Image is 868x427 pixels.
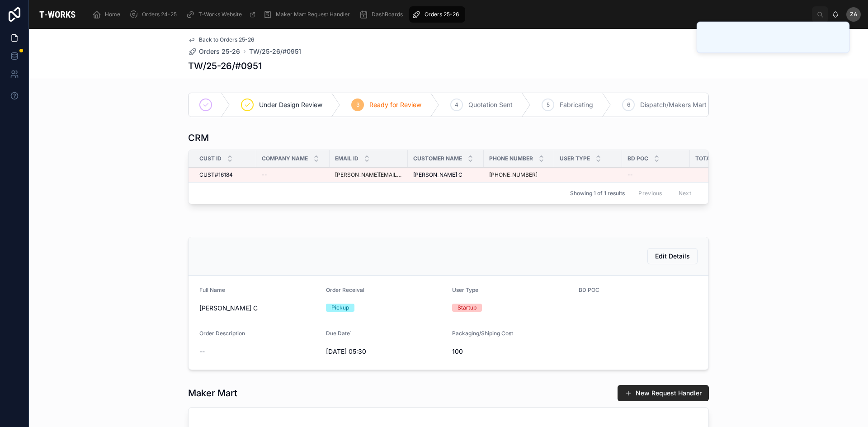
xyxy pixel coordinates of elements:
[409,6,465,23] a: Orders 25-26
[249,47,301,56] a: TW/25-26/#0951
[640,100,707,109] span: Dispatch/Makers Mart
[331,304,349,312] div: Pickup
[188,387,237,399] h1: Maker Mart
[199,36,255,43] span: Back to Orders 25-26
[547,101,550,108] span: 5
[188,36,255,43] a: Back to Orders 25-26
[850,11,858,18] span: Za
[199,330,245,337] span: Order Description
[198,11,242,18] span: T-Works Website
[188,60,262,72] h1: TW/25-26/#0951
[127,6,183,23] a: Orders 24-25
[188,47,240,56] a: Orders 25-26
[369,100,421,109] span: Ready for Review
[560,155,590,162] span: User Type
[259,100,322,109] span: Under Design Review
[455,101,458,108] span: 4
[335,155,359,162] span: Email ID
[86,5,812,24] div: scrollable content
[452,286,478,293] span: User Type
[276,11,350,18] span: Maker Mart Request Handler
[458,304,476,312] div: Startup
[142,11,177,18] span: Orders 24-25
[262,155,308,162] span: Company Name
[489,155,533,162] span: Phone Number
[452,330,513,337] span: Packaging/Shiping Cost
[452,347,571,356] span: 100
[199,155,222,162] span: Cust ID
[199,304,319,313] span: [PERSON_NAME] C
[199,47,240,56] span: Orders 25-26
[105,11,120,18] span: Home
[655,252,690,261] span: Edit Details
[262,171,267,178] span: --
[36,7,79,22] img: App logo
[627,171,633,178] span: --
[695,155,746,162] span: Total Orders Placed
[183,6,260,23] a: T-Works Website
[579,286,599,293] span: BD POC
[326,330,352,337] span: Due Date`
[570,190,625,197] span: Showing 1 of 1 results
[489,171,538,178] a: [PHONE_NUMBER]
[468,100,513,109] span: Quotation Sent
[326,347,445,356] span: [DATE] 05:30
[413,155,462,162] span: Customer Name
[560,100,593,109] span: Fabricating
[199,347,205,356] span: --
[335,171,402,178] a: [PERSON_NAME][EMAIL_ADDRESS][DOMAIN_NAME]
[260,6,356,23] a: Maker Mart Request Handler
[188,131,209,144] h1: CRM
[372,11,403,18] span: DashBoards
[627,155,648,162] span: BD POC
[413,171,462,178] span: [PERSON_NAME] C
[199,286,225,293] span: Full Name
[647,248,698,264] button: Edit Details
[425,11,459,18] span: Orders 25-26
[690,171,752,178] span: Orders Placed 0
[356,101,359,108] span: 3
[90,6,127,23] a: Home
[326,286,364,293] span: Order Receival
[199,171,233,178] span: CUST#16184
[356,6,409,23] a: DashBoards
[627,101,630,108] span: 6
[618,385,709,401] button: New Request Handler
